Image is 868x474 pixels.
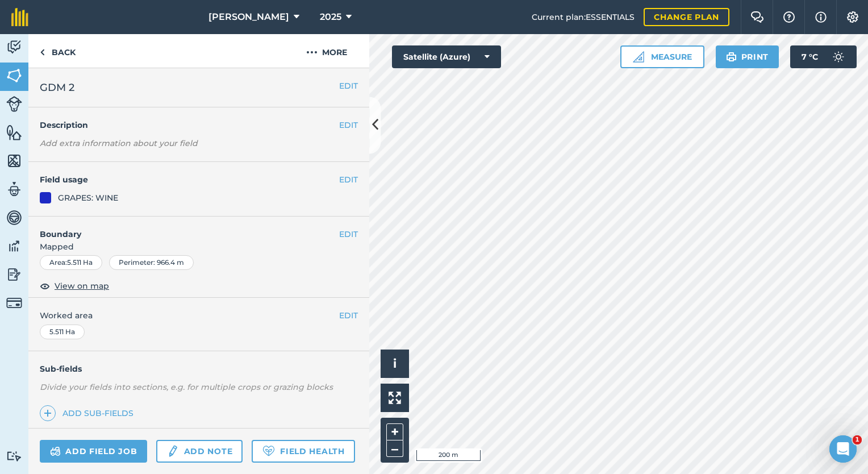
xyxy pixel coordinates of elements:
[28,217,339,240] h4: Boundary
[40,382,333,392] em: Divide your fields into sections, e.g. for multiple crops or grazing blocks
[40,309,358,322] span: Worked area
[339,173,358,186] button: EDIT
[306,45,318,59] img: svg+xml;base64,PHN2ZyB4bWxucz0iaHR0cDovL3d3dy53My5vcmcvMjAwMC9zdmciIHdpZHRoPSIyMCIgaGVpZ2h0PSIyNC...
[644,8,729,26] a: Change plan
[6,295,22,311] img: svg+xml;base64,PD94bWwgdmVyc2lvbj0iMS4wIiBlbmNvZGluZz0idXRmLTgiPz4KPCEtLSBHZW5lcmF0b3I6IEFkb2JlIE...
[6,96,22,112] img: svg+xml;base64,PD94bWwgdmVyc2lvbj0iMS4wIiBlbmNvZGluZz0idXRmLTgiPz4KPCEtLSBHZW5lcmF0b3I6IEFkb2JlIE...
[633,51,644,63] img: Ruler icon
[109,255,194,270] div: Perimeter : 966.4 m
[58,192,118,204] div: GRAPES: WINE
[252,440,354,463] a: Field Health
[750,11,764,23] img: Two speech bubbles overlapping with the left bubble in the forefront
[6,67,22,84] img: svg+xml;base64,PHN2ZyB4bWxucz0iaHR0cDovL3d3dy53My5vcmcvMjAwMC9zdmciIHdpZHRoPSI1NiIgaGVpZ2h0PSI2MC...
[339,119,358,131] button: EDIT
[44,406,52,420] img: svg+xml;base64,PHN2ZyB4bWxucz0iaHR0cDovL3d3dy53My5vcmcvMjAwMC9zdmciIHdpZHRoPSIxNCIgaGVpZ2h0PSIyNC...
[802,45,818,68] span: 7 ° C
[6,124,22,141] img: svg+xml;base64,PHN2ZyB4bWxucz0iaHR0cDovL3d3dy53My5vcmcvMjAwMC9zdmciIHdpZHRoPSI1NiIgaGVpZ2h0PSI2MC...
[28,363,369,375] h4: Sub-fields
[40,279,109,293] button: View on map
[782,11,796,23] img: A question mark icon
[55,280,109,292] span: View on map
[6,181,22,198] img: svg+xml;base64,PD94bWwgdmVyc2lvbj0iMS4wIiBlbmNvZGluZz0idXRmLTgiPz4KPCEtLSBHZW5lcmF0b3I6IEFkb2JlIE...
[790,45,857,68] button: 7 °C
[339,309,358,322] button: EDIT
[284,34,369,68] button: More
[389,392,401,404] img: Four arrows, one pointing top left, one top right, one bottom right and the last bottom left
[853,435,862,444] span: 1
[6,238,22,255] img: svg+xml;base64,PD94bWwgdmVyc2lvbj0iMS4wIiBlbmNvZGluZz0idXRmLTgiPz4KPCEtLSBHZW5lcmF0b3I6IEFkb2JlIE...
[6,209,22,226] img: svg+xml;base64,PD94bWwgdmVyc2lvbj0iMS4wIiBlbmNvZGluZz0idXRmLTgiPz4KPCEtLSBHZW5lcmF0b3I6IEFkb2JlIE...
[40,405,138,421] a: Add sub-fields
[6,152,22,169] img: svg+xml;base64,PHN2ZyB4bWxucz0iaHR0cDovL3d3dy53My5vcmcvMjAwMC9zdmciIHdpZHRoPSI1NiIgaGVpZ2h0PSI2MC...
[166,444,179,458] img: svg+xml;base64,PD94bWwgdmVyc2lvbj0iMS4wIiBlbmNvZGluZz0idXRmLTgiPz4KPCEtLSBHZW5lcmF0b3I6IEFkb2JlIE...
[846,11,859,23] img: A cog icon
[339,228,358,240] button: EDIT
[40,173,339,186] h4: Field usage
[208,10,289,24] span: [PERSON_NAME]
[40,45,45,59] img: svg+xml;base64,PHN2ZyB4bWxucz0iaHR0cDovL3d3dy53My5vcmcvMjAwMC9zdmciIHdpZHRoPSI5IiBoZWlnaHQ9IjI0Ii...
[726,50,737,64] img: svg+xml;base64,PHN2ZyB4bWxucz0iaHR0cDovL3d3dy53My5vcmcvMjAwMC9zdmciIHdpZHRoPSIxOSIgaGVpZ2h0PSIyNC...
[40,80,74,95] span: GDM 2
[40,325,85,339] div: 5.511 Ha
[50,444,61,458] img: svg+xml;base64,PD94bWwgdmVyc2lvbj0iMS4wIiBlbmNvZGluZz0idXRmLTgiPz4KPCEtLSBHZW5lcmF0b3I6IEFkb2JlIE...
[620,45,704,68] button: Measure
[392,45,501,68] button: Satellite (Azure)
[829,435,857,463] iframe: Intercom live chat
[6,451,22,461] img: svg+xml;base64,PD94bWwgdmVyc2lvbj0iMS4wIiBlbmNvZGluZz0idXRmLTgiPz4KPCEtLSBHZW5lcmF0b3I6IEFkb2JlIE...
[381,350,409,378] button: i
[339,80,358,92] button: EDIT
[40,440,147,463] a: Add field job
[40,119,358,131] h4: Description
[716,45,779,68] button: Print
[320,10,341,24] span: 2025
[6,266,22,283] img: svg+xml;base64,PD94bWwgdmVyc2lvbj0iMS4wIiBlbmNvZGluZz0idXRmLTgiPz4KPCEtLSBHZW5lcmF0b3I6IEFkb2JlIE...
[532,11,635,23] span: Current plan : ESSENTIALS
[156,440,243,463] a: Add note
[40,255,102,270] div: Area : 5.511 Ha
[40,279,50,293] img: svg+xml;base64,PHN2ZyB4bWxucz0iaHR0cDovL3d3dy53My5vcmcvMjAwMC9zdmciIHdpZHRoPSIxOCIgaGVpZ2h0PSIyNC...
[827,45,850,68] img: svg+xml;base64,PD94bWwgdmVyc2lvbj0iMS4wIiBlbmNvZGluZz0idXRmLTgiPz4KPCEtLSBHZW5lcmF0b3I6IEFkb2JlIE...
[6,39,22,56] img: svg+xml;base64,PD94bWwgdmVyc2lvbj0iMS4wIiBlbmNvZGluZz0idXRmLTgiPz4KPCEtLSBHZW5lcmF0b3I6IEFkb2JlIE...
[28,34,87,68] a: Back
[386,423,403,440] button: +
[40,138,198,148] em: Add extra information about your field
[28,240,369,253] span: Mapped
[386,440,403,457] button: –
[11,8,28,26] img: fieldmargin Logo
[393,356,397,371] span: i
[815,10,827,24] img: svg+xml;base64,PHN2ZyB4bWxucz0iaHR0cDovL3d3dy53My5vcmcvMjAwMC9zdmciIHdpZHRoPSIxNyIgaGVpZ2h0PSIxNy...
